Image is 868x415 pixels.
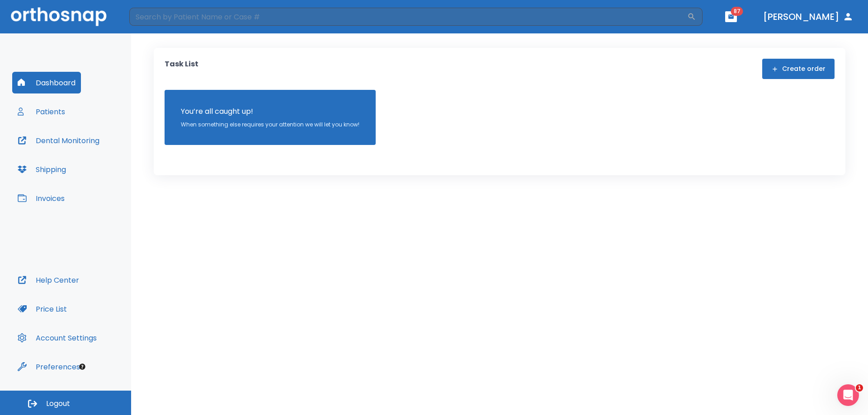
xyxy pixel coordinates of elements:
span: Logout [46,399,70,409]
p: You’re all caught up! [181,106,359,117]
button: Invoices [12,187,70,209]
button: Preferences [12,356,85,378]
input: Search by Patient Name or Case # [129,8,687,26]
p: Task List [165,59,198,79]
p: When something else requires your attention we will let you know! [181,121,359,129]
button: Dental Monitoring [12,130,105,151]
button: Create order [762,59,835,79]
img: Orthosnap [11,7,107,26]
div: Tooltip anchor [78,363,86,371]
button: Dashboard [12,72,81,93]
iframe: Intercom live chat [837,384,859,406]
button: Price List [12,298,72,320]
button: Shipping [12,159,71,180]
button: Patients [12,101,71,122]
span: 87 [731,7,743,16]
button: [PERSON_NAME] [759,9,857,25]
span: 1 [856,384,863,392]
button: Account Settings [12,327,102,349]
button: Help Center [12,269,85,291]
